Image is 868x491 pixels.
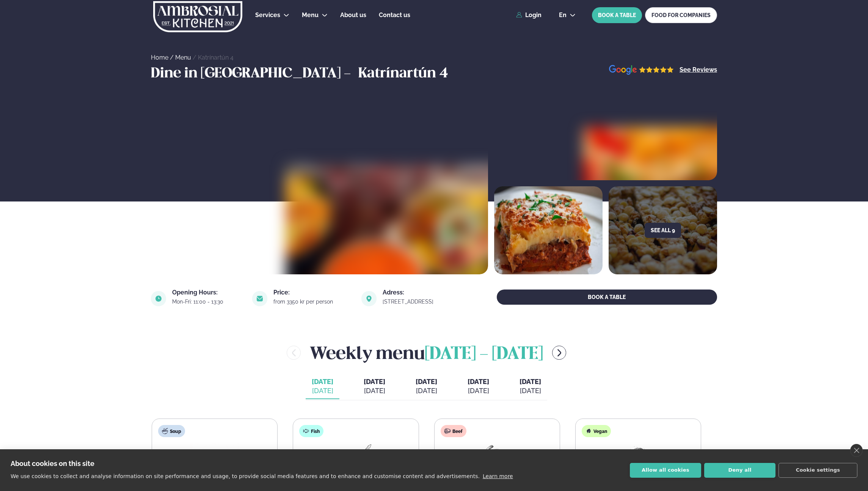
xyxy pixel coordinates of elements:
[358,374,391,399] button: [DATE] [DATE]
[312,377,333,386] span: [DATE]
[468,378,489,386] span: [DATE]
[172,290,243,296] div: Opening Hours:
[483,473,513,479] a: Learn more
[299,425,323,437] div: Fish
[255,11,280,20] a: Services
[198,54,234,61] a: Katrínartún 4
[552,346,566,360] button: menu-btn-right
[273,290,353,296] div: Price:
[162,428,168,434] img: soup.svg
[520,378,541,386] span: [DATE]
[645,7,717,23] a: FOOD FOR COMPANIES
[11,473,480,479] p: We use cookies to collect and analyse information on site performance and usage, to provide socia...
[302,11,319,19] span: Menu
[306,374,339,399] button: [DATE] [DATE]
[364,378,385,386] span: [DATE]
[494,186,603,274] img: image alt
[553,12,582,18] button: en
[193,54,198,61] span: /
[151,65,355,83] h3: Dine in [GEOGRAPHIC_DATA] -
[331,443,380,478] img: Fish.png
[559,12,567,18] span: en
[190,443,239,478] img: Soup.png
[172,299,243,305] div: Mon-Fri: 11:00 - 13:30
[340,11,366,20] a: About us
[358,65,448,83] h3: Katrínartún 4
[425,346,543,363] span: [DATE] - [DATE]
[630,463,701,478] button: Allow all cookies
[170,54,175,61] span: /
[516,12,542,19] a: Login
[614,443,662,478] img: Vegan.png
[151,291,166,306] img: image alt
[513,374,547,399] button: [DATE] [DATE]
[680,67,717,73] a: See Reviews
[850,444,863,457] a: close
[461,374,495,399] button: [DATE] [DATE]
[468,386,489,395] div: [DATE]
[340,11,366,19] span: About us
[383,290,453,296] div: Adress:
[520,386,541,395] div: [DATE]
[582,425,611,437] div: Vegan
[175,54,191,61] a: Menu
[312,386,333,395] div: [DATE]
[361,291,377,306] img: image alt
[583,127,851,233] img: image alt
[383,297,453,306] a: link
[779,463,857,478] button: Cookie settings
[416,378,437,386] span: [DATE]
[645,223,681,238] button: See all 9
[158,425,185,437] div: Soup
[416,386,437,395] div: [DATE]
[302,11,319,20] a: Menu
[273,299,353,305] div: from 3350 kr per person
[364,386,385,395] div: [DATE]
[310,340,543,365] h2: Weekly menu
[441,425,466,437] div: Beef
[152,1,243,32] img: logo
[303,428,309,434] img: fish.svg
[609,65,674,75] img: image alt
[287,346,301,360] button: menu-btn-left
[497,290,717,305] button: BOOK A TABLE
[585,428,592,434] img: Vegan.svg
[473,443,521,478] img: Beef-Meat.png
[151,54,168,61] a: Home
[444,428,450,434] img: beef.svg
[379,11,410,19] span: Contact us
[410,374,443,399] button: [DATE] [DATE]
[286,165,691,384] img: image alt
[255,11,280,19] span: Services
[592,7,642,23] button: BOOK A TABLE
[11,460,94,467] strong: About cookies on this site
[704,463,775,478] button: Deny all
[252,291,267,306] img: image alt
[379,11,410,20] a: Contact us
